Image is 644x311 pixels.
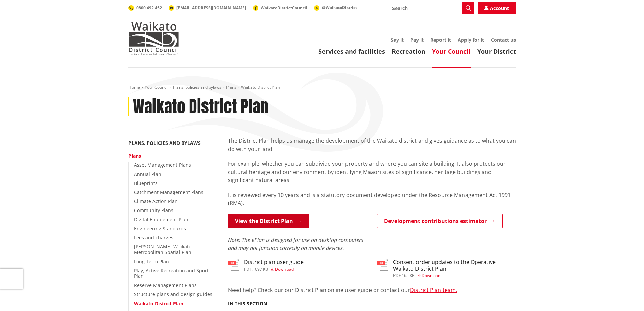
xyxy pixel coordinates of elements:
[388,2,474,14] input: Search input
[128,140,201,146] a: Plans, policies and bylaws
[134,282,197,288] a: Reserve Management Plans
[432,47,471,55] a: Your Council
[275,266,294,272] span: Download
[128,85,516,90] nav: breadcrumb
[226,84,236,90] a: Plans
[410,286,457,294] a: District Plan team.
[422,273,440,279] span: Download
[430,37,451,43] a: Report it
[136,5,162,11] span: 0800 492 452
[613,283,637,307] iframe: Messenger Launcher
[410,37,424,43] a: Pay it
[261,5,307,11] span: WaikatoDistrictCouncil
[402,273,415,279] span: 165 KB
[478,2,516,14] a: Account
[128,84,140,90] a: Home
[128,153,141,159] a: Plans
[228,236,363,252] em: Note: The ePlan is designed for use on desktop computers and may not function correctly on mobile...
[477,47,516,55] a: Your District
[134,171,161,177] a: Annual Plan
[393,273,401,279] span: pdf
[228,137,516,153] p: The District Plan helps us manage the development of the Waikato district and gives guidance as t...
[134,189,204,195] a: Catchment Management Plans
[134,300,183,307] a: Waikato District Plan
[228,160,516,184] p: For example, whether you can subdivide your property and where you can site a building. It also p...
[134,258,169,265] a: Long Term Plan
[228,286,516,294] p: Need help? Check our our District Plan online user guide or contact our
[133,97,268,117] h1: Waikato District Plan
[377,259,516,277] a: Consent order updates to the Operative Waikato District Plan pdf,165 KB Download
[176,5,246,11] span: [EMAIL_ADDRESS][DOMAIN_NAME]
[392,47,425,55] a: Recreation
[128,22,179,55] img: Waikato District Council - Te Kaunihera aa Takiwaa o Waikato
[241,84,280,90] span: Waikato District Plan
[314,5,357,10] a: @WaikatoDistrict
[134,216,188,223] a: Digital Enablement Plan
[228,259,239,271] img: document-pdf.svg
[393,274,516,278] div: ,
[377,259,388,271] img: document-pdf.svg
[134,198,178,204] a: Climate Action Plan
[228,259,304,271] a: District plan user guide pdf,1697 KB Download
[134,243,191,256] a: [PERSON_NAME]-Waikato Metropolitan Spatial Plan
[173,84,221,90] a: Plans, policies and bylaws
[134,267,209,280] a: Play, Active Recreation and Sport Plan
[134,162,191,168] a: Asset Management Plans
[228,191,516,207] p: It is reviewed every 10 years and is a statutory document developed under the Resource Management...
[134,180,158,186] a: Blueprints
[377,214,503,228] a: Development contributions estimator
[491,37,516,43] a: Contact us
[134,225,186,232] a: Engineering Standards
[244,259,304,265] h3: District plan user guide
[128,5,162,11] a: 0800 492 452
[253,266,268,272] span: 1697 KB
[228,301,267,307] h5: In this section
[322,5,357,10] span: @WaikatoDistrict
[244,267,304,271] div: ,
[134,207,173,214] a: Community Plans
[318,47,385,55] a: Services and facilities
[391,37,404,43] a: Say it
[253,5,307,11] a: WaikatoDistrictCouncil
[134,234,173,241] a: Fees and charges
[134,291,212,297] a: Structure plans and design guides
[228,214,309,228] a: View the District Plan
[458,37,484,43] a: Apply for it
[169,5,246,11] a: [EMAIL_ADDRESS][DOMAIN_NAME]
[393,259,516,272] h3: Consent order updates to the Operative Waikato District Plan
[145,84,168,90] a: Your Council
[244,266,252,272] span: pdf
